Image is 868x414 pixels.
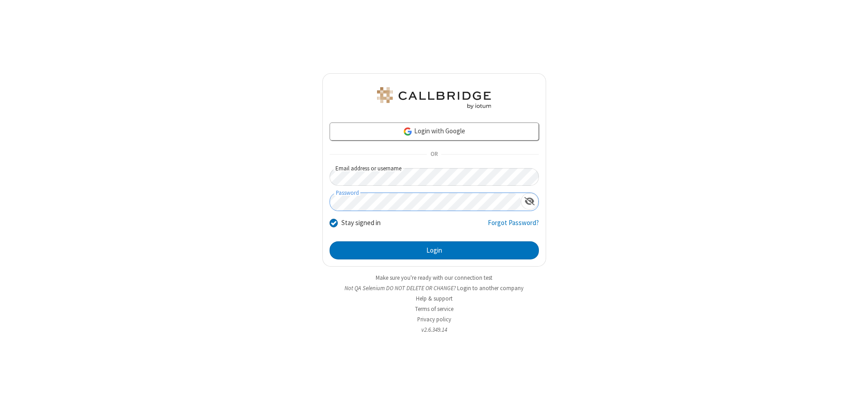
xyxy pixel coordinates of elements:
a: Make sure you're ready with our connection test [376,274,492,282]
img: QA Selenium DO NOT DELETE OR CHANGE [375,87,493,109]
a: Help & support [416,295,453,302]
a: Login with Google [330,122,539,141]
a: Forgot Password? [488,218,539,235]
a: Terms of service [415,305,453,313]
a: Privacy policy [417,315,451,323]
span: OR [427,148,441,161]
li: v2.6.349.14 [322,325,546,334]
div: Show password [521,193,538,210]
input: Password [330,193,521,211]
label: Stay signed in [341,218,381,228]
img: google-icon.png [403,127,413,136]
button: Login to another company [457,284,524,292]
button: Login [330,241,539,259]
li: Not QA Selenium DO NOT DELETE OR CHANGE? [322,284,546,292]
input: Email address or username [330,168,539,186]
